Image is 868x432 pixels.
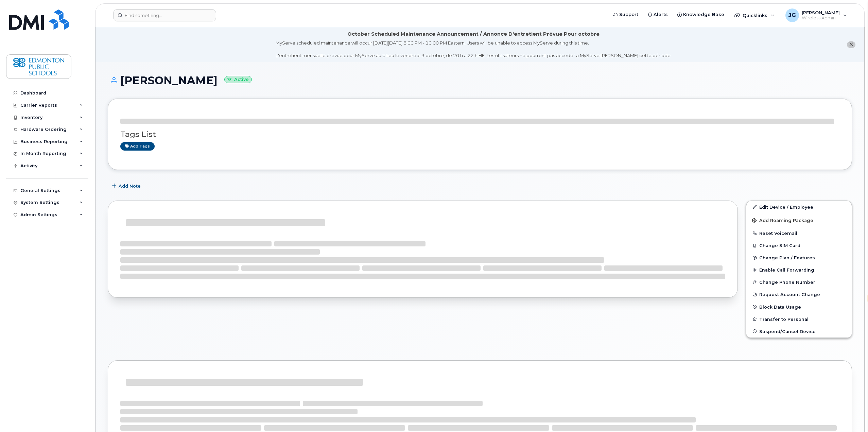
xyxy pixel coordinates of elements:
div: MyServe scheduled maintenance will occur [DATE][DATE] 8:00 PM - 10:00 PM Eastern. Users will be u... [276,40,672,59]
button: Suspend/Cancel Device [746,325,852,338]
span: Enable Call Forwarding [759,267,814,273]
a: Add tags [120,142,155,151]
h1: [PERSON_NAME] [108,74,852,86]
button: Block Data Usage [746,301,852,313]
button: Add Note [108,180,146,192]
span: Add Roaming Package [752,218,813,224]
button: Change SIM Card [746,239,852,252]
button: Add Roaming Package [746,213,852,227]
button: Reset Voicemail [746,227,852,239]
button: Request Account Change [746,288,852,300]
button: Change Plan / Features [746,252,852,264]
button: Change Phone Number [746,276,852,288]
h3: Tags List [120,130,839,139]
small: Active [224,76,252,84]
a: Edit Device / Employee [746,201,852,213]
button: close notification [847,41,855,48]
button: Transfer to Personal [746,313,852,325]
button: Enable Call Forwarding [746,264,852,276]
span: Change Plan / Features [759,255,815,260]
span: Suspend/Cancel Device [759,329,816,334]
div: October Scheduled Maintenance Announcement / Annonce D'entretient Prévue Pour octobre [347,31,600,38]
span: Add Note [119,183,141,189]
